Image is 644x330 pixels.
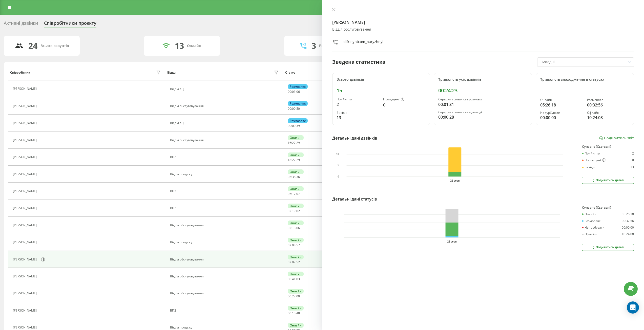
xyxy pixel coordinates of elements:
div: Відділ продажу [170,172,280,176]
div: [PERSON_NAME] [13,87,38,91]
div: Відділ обслуговування [170,138,280,142]
div: 05:26:18 [540,102,583,108]
div: : : [288,295,300,298]
div: [PERSON_NAME] [13,224,38,227]
span: 00 [288,311,291,315]
div: 00:32:56 [587,102,630,108]
div: Вихідні [337,111,379,115]
span: 27 [292,141,296,145]
div: ВП2 [170,189,280,193]
div: Тривалість знаходження в статусах [540,77,630,82]
span: 07 [296,192,300,196]
text: 10 [336,153,339,156]
div: 0 [632,158,634,162]
div: [PERSON_NAME] [13,275,38,278]
div: : : [288,226,300,230]
div: [PERSON_NAME] [13,138,38,142]
span: 06 [296,90,300,94]
div: Відділ продажу [170,326,280,329]
div: Відділ продажу [170,240,280,244]
div: 2 [632,152,634,155]
span: 07 [292,260,296,264]
span: 03 [296,277,300,281]
div: Офлайн [582,232,597,236]
div: Відділ КЦ [170,121,280,125]
span: 57 [296,243,300,247]
div: Не турбувати [582,226,605,229]
span: 39 [296,124,300,128]
span: 00 [288,294,291,298]
span: 02 [296,209,300,213]
span: 36 [296,175,300,179]
div: 00:00:28 [438,114,528,120]
div: : : [288,244,300,247]
span: 17 [292,192,296,196]
div: Онлайн [288,238,304,243]
div: 13 [630,165,634,169]
div: Відділ КЦ [170,87,280,91]
div: 10:24:08 [587,115,630,121]
div: : : [288,260,300,264]
div: 0 [383,102,426,108]
div: 13 [337,115,379,121]
div: Відділ [167,71,176,74]
div: Пропущені [582,158,606,162]
div: [PERSON_NAME] [13,121,38,125]
span: 02 [288,260,291,264]
span: 00 [296,294,300,298]
div: Сумарно (Сьогодні) [582,145,634,148]
span: 02 [288,226,291,230]
div: Подивитись деталі [591,245,625,249]
text: 0 [337,175,339,178]
div: [PERSON_NAME] [13,309,38,312]
span: 00 [292,106,296,111]
div: Онлайн [288,255,304,259]
div: Відділ обслуговування [170,104,280,108]
div: Прийнято [582,152,600,155]
div: Відділ обслуговування [170,275,280,278]
div: 00:00:00 [540,115,583,121]
div: Не турбувати [540,111,583,115]
div: 3 [311,41,316,51]
span: 01 [292,90,296,94]
span: 50 [296,106,300,111]
button: Подивитись деталі [582,244,634,251]
span: 00 [288,90,291,94]
div: Онлайн [288,186,304,191]
div: 10:24:08 [622,232,634,236]
div: Подивитись деталі [591,178,625,182]
div: Всього дзвінків [337,77,426,82]
span: 38 [292,175,296,179]
div: Open Intercom Messenger [627,301,639,314]
div: Онлайн [288,221,304,225]
div: ВП2 [170,206,280,210]
div: Детальні дані дзвінків [332,135,377,141]
div: Детальні дані статусів [332,196,377,202]
div: 00:00:00 [622,226,634,229]
div: Співробітники проєкту [44,20,96,28]
div: 00:24:23 [438,87,528,94]
div: Розмовляє [587,98,630,102]
div: : : [288,90,300,94]
div: Сумарно (Сьогодні) [582,206,634,209]
div: : : [288,209,300,213]
div: Онлайн [288,169,304,174]
div: 00:01:31 [438,101,528,107]
span: 00 [292,124,296,128]
span: 48 [296,311,300,315]
div: Зведена статистика [332,58,385,66]
div: [PERSON_NAME] [13,240,38,244]
span: 16 [288,158,291,162]
div: Відділ обслуговування [170,258,280,261]
div: Онлайн [288,204,304,208]
div: : : [288,312,300,315]
div: Статус [285,71,295,74]
span: 00 [288,124,291,128]
span: 19 [292,209,296,213]
div: Розмовляють [319,44,344,48]
span: 06 [296,226,300,230]
div: Пропущені [383,98,426,102]
div: 05:26:18 [622,212,634,216]
span: 27 [292,294,296,298]
div: Онлайн [288,272,304,276]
